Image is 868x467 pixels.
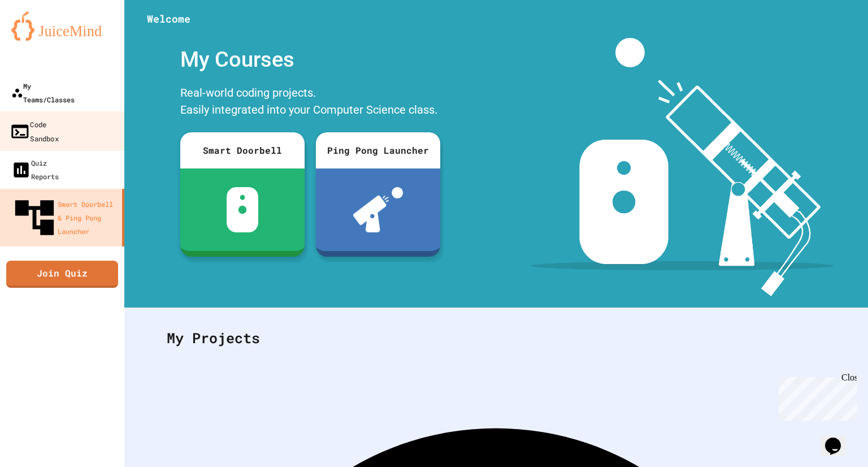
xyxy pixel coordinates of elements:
iframe: chat widget [821,422,857,456]
div: Code Sandbox [10,117,59,145]
div: Quiz Reports [11,156,59,183]
div: Real-world coding projects. Easily integrated into your Computer Science class. [175,81,446,124]
div: My Projects [155,316,837,360]
a: Join Quiz [6,261,118,288]
div: My Courses [175,38,446,81]
div: Chat with us now!Close [5,5,78,72]
img: sdb-white.svg [227,187,259,232]
div: Ping Pong Launcher [316,132,440,168]
div: Smart Doorbell & Ping Pong Launcher [11,194,118,241]
img: ppl-with-ball.png [353,187,403,232]
div: Smart Doorbell [180,132,305,168]
img: banner-image-my-projects.png [531,38,834,296]
iframe: chat widget [774,373,857,421]
img: logo-orange.svg [11,11,113,41]
div: My Teams/Classes [11,79,75,106]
